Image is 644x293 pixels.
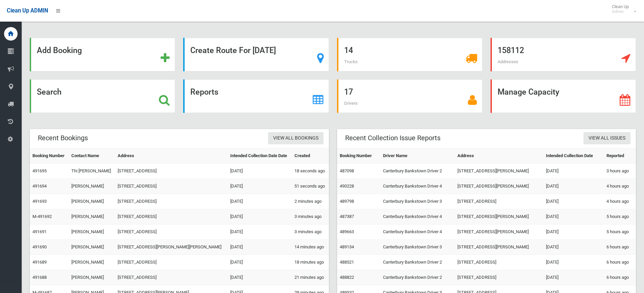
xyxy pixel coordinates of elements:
[115,255,228,270] td: [STREET_ADDRESS]
[32,168,47,173] a: 491695
[498,87,559,97] strong: Manage Capacity
[491,38,636,71] a: 158112 Addresses
[604,224,636,240] td: 5 hours ago
[337,131,449,145] header: Recent Collection Issue Reports
[455,224,543,240] td: [STREET_ADDRESS][PERSON_NAME]
[380,240,455,255] td: Canterbury Bankstown Driver 3
[543,224,604,240] td: [DATE]
[228,240,292,255] td: [DATE]
[228,255,292,270] td: [DATE]
[228,270,292,285] td: [DATE]
[455,164,543,179] td: [STREET_ADDRESS][PERSON_NAME]
[69,148,115,164] th: Contact Name
[604,194,636,209] td: 4 hours ago
[344,101,358,106] span: Drivers
[37,46,82,55] strong: Add Booking
[69,179,115,194] td: [PERSON_NAME]
[543,164,604,179] td: [DATE]
[268,132,324,145] a: View All Bookings
[455,148,543,164] th: Address
[340,260,354,265] a: 488521
[380,148,455,164] th: Driver Name
[292,194,329,209] td: 2 minutes ago
[498,46,524,55] strong: 158112
[604,179,636,194] td: 4 hours ago
[340,244,354,249] a: 489134
[190,46,276,55] strong: Create Route For [DATE]
[69,224,115,240] td: [PERSON_NAME]
[612,9,629,14] small: Admin
[380,209,455,224] td: Canterbury Bankstown Driver 4
[604,148,636,164] th: Reported
[32,275,47,280] a: 491688
[292,255,329,270] td: 18 minutes ago
[69,270,115,285] td: [PERSON_NAME]
[69,209,115,224] td: [PERSON_NAME]
[228,179,292,194] td: [DATE]
[604,240,636,255] td: 6 hours ago
[340,275,354,280] a: 488822
[115,148,228,164] th: Address
[583,132,630,145] a: View All Issues
[292,224,329,240] td: 3 minutes ago
[115,209,228,224] td: [STREET_ADDRESS]
[543,179,604,194] td: [DATE]
[604,270,636,285] td: 6 hours ago
[337,79,482,113] a: 17 Drivers
[115,164,228,179] td: [STREET_ADDRESS]
[344,46,353,55] strong: 14
[115,194,228,209] td: [STREET_ADDRESS]
[455,179,543,194] td: [STREET_ADDRESS][PERSON_NAME]
[69,164,115,179] td: Thi [PERSON_NAME]
[337,38,482,71] a: 14 Trucks
[30,131,96,145] header: Recent Bookings
[543,194,604,209] td: [DATE]
[344,87,353,97] strong: 17
[32,199,47,204] a: 491693
[340,168,354,173] a: 487098
[340,184,354,189] a: 490228
[228,194,292,209] td: [DATE]
[115,240,228,255] td: [STREET_ADDRESS][PERSON_NAME][PERSON_NAME]
[115,179,228,194] td: [STREET_ADDRESS]
[30,79,175,113] a: Search
[380,164,455,179] td: Canterbury Bankstown Driver 2
[491,79,636,113] a: Manage Capacity
[455,209,543,224] td: [STREET_ADDRESS][PERSON_NAME]
[543,255,604,270] td: [DATE]
[543,240,604,255] td: [DATE]
[380,270,455,285] td: Canterbury Bankstown Driver 2
[69,240,115,255] td: [PERSON_NAME]
[30,38,175,71] a: Add Booking
[30,148,69,164] th: Booking Number
[292,164,329,179] td: 18 seconds ago
[32,184,47,189] a: 491694
[228,164,292,179] td: [DATE]
[543,209,604,224] td: [DATE]
[543,270,604,285] td: [DATE]
[32,214,52,219] a: M-491692
[609,4,636,14] span: Clean Up
[455,240,543,255] td: [STREET_ADDRESS][PERSON_NAME]
[340,199,354,204] a: 489798
[292,270,329,285] td: 21 minutes ago
[37,87,62,97] strong: Search
[183,79,329,113] a: Reports
[380,179,455,194] td: Canterbury Bankstown Driver 4
[32,229,47,234] a: 491691
[340,229,354,234] a: 489663
[380,255,455,270] td: Canterbury Bankstown Driver 2
[455,270,543,285] td: [STREET_ADDRESS]
[32,260,47,265] a: 491689
[455,255,543,270] td: [STREET_ADDRESS]
[115,270,228,285] td: [STREET_ADDRESS]
[380,194,455,209] td: Canterbury Bankstown Driver 3
[380,224,455,240] td: Canterbury Bankstown Driver 4
[292,209,329,224] td: 3 minutes ago
[190,87,218,97] strong: Reports
[455,194,543,209] td: [STREET_ADDRESS]
[604,255,636,270] td: 6 hours ago
[604,209,636,224] td: 5 hours ago
[337,148,380,164] th: Booking Number
[498,59,518,64] span: Addresses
